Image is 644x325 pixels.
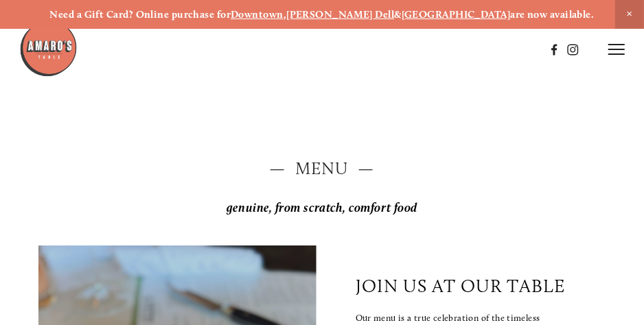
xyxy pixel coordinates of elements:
img: Amaro's Table [19,19,78,77]
h2: — Menu — [38,157,605,181]
a: Downtown [231,8,284,21]
a: [GEOGRAPHIC_DATA] [402,8,511,21]
p: join us at our table [356,275,565,297]
em: genuine, from scratch, comfort food [227,200,417,215]
strong: & [394,8,401,21]
a: [PERSON_NAME] Dell [286,8,394,21]
strong: Need a Gift Card? Online purchase for [49,8,231,21]
strong: are now available. [510,8,594,21]
strong: , [284,8,286,21]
